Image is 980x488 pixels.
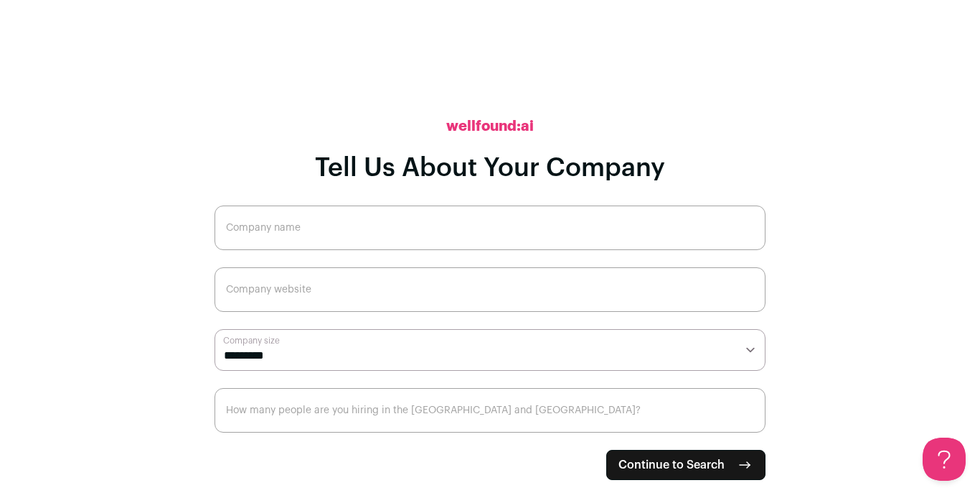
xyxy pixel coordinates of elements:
span: Continue to Search [618,456,725,474]
input: How many people are you hiring in the US and Canada? [215,388,765,433]
input: Company name [215,206,765,250]
input: Company website [215,267,765,312]
h2: wellfound:ai [446,116,534,137]
iframe: Help Scout Beacon - Open [923,438,966,481]
button: Continue to Search [606,450,765,480]
h1: Tell Us About Your Company [315,154,665,183]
